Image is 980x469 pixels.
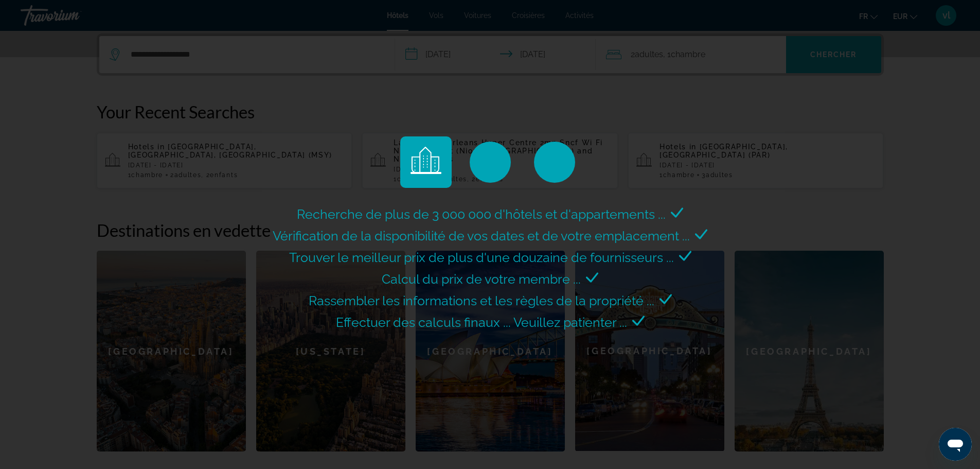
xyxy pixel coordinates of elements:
span: Calcul du prix de votre membre ... [382,271,581,287]
span: Effectuer des calculs finaux ... Veuillez patienter ... [336,315,627,330]
span: Trouver le meilleur prix de plus d'une douzaine de fournisseurs ... [289,250,674,265]
span: Vérification de la disponibilité de vos dates et de votre emplacement ... [273,228,690,244]
span: Rassembler les informations et les règles de la propriété ... [309,293,654,308]
span: Recherche de plus de 3 000 000 d'hôtels et d'appartements ... [297,206,666,222]
iframe: Bouton de lancement de la fenêtre de messagerie [939,428,972,461]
